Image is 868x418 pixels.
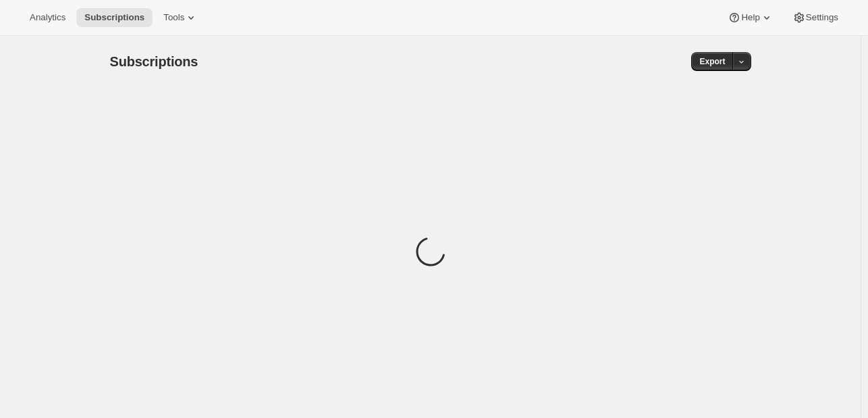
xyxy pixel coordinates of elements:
[741,12,759,23] span: Help
[155,8,206,27] button: Tools
[22,8,74,27] button: Analytics
[30,12,65,23] span: Analytics
[691,52,733,71] button: Export
[699,56,725,67] span: Export
[720,8,781,27] button: Help
[110,54,198,69] span: Subscriptions
[784,8,846,27] button: Settings
[163,12,184,23] span: Tools
[84,12,144,23] span: Subscriptions
[76,8,153,27] button: Subscriptions
[806,12,838,23] span: Settings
